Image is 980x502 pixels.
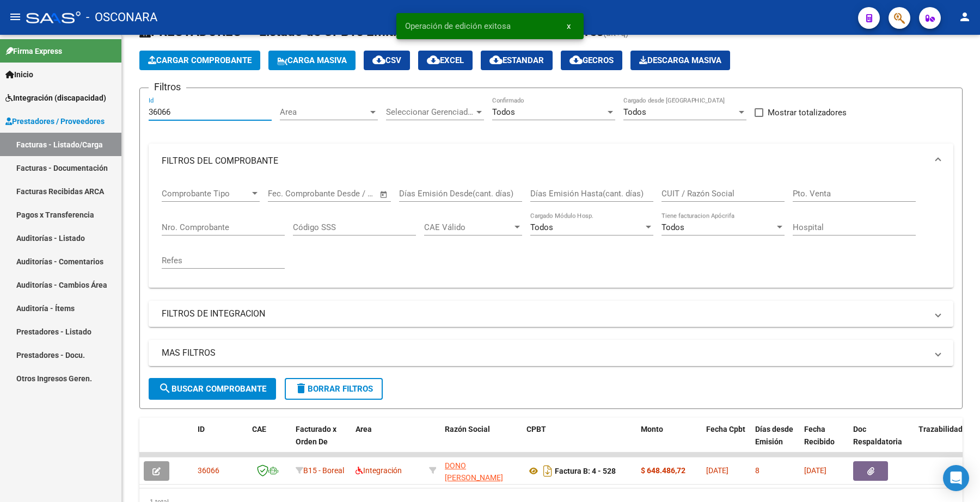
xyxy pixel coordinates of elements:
span: Días desde Emisión [755,425,793,446]
span: Area [356,425,372,433]
datatable-header-cell: Facturado x Orden De [291,418,351,466]
span: Todos [530,222,553,232]
span: EXCEL [427,55,464,65]
span: Comprobante Tipo [162,189,250,199]
datatable-header-cell: Doc Respaldatoria [849,418,914,466]
i: Descargar documento [541,462,555,480]
span: Integración [356,466,402,475]
mat-expansion-panel-header: FILTROS DEL COMPROBANTE [149,144,953,178]
app-download-masive: Descarga masiva de comprobantes (adjuntos) [630,51,730,70]
span: - OSCONARA [86,5,157,29]
span: Seleccionar Gerenciador [386,107,474,117]
span: [DATE] [804,466,826,475]
span: Area [280,107,368,117]
mat-icon: person [958,10,971,23]
button: Estandar [481,51,553,70]
span: DONO [PERSON_NAME][DATE] [445,461,503,495]
input: Fecha fin [322,189,375,199]
datatable-header-cell: Trazabilidad [914,418,979,466]
mat-icon: menu [9,10,22,23]
mat-icon: cloud_download [569,53,583,66]
span: Firma Express [5,45,62,57]
button: Cargar Comprobante [139,51,260,70]
span: Trazabilidad [918,425,963,433]
datatable-header-cell: Días desde Emisión [751,418,800,466]
button: Open calendar [378,188,390,201]
mat-icon: delete [295,382,308,395]
strong: Factura B: 4 - 528 [555,467,616,475]
input: Fecha inicio [268,189,312,199]
span: Razón Social [445,425,490,433]
span: Buscar Comprobante [158,384,266,394]
span: Monto [641,425,663,433]
button: Borrar Filtros [285,378,383,400]
span: Inicio [5,69,33,80]
mat-expansion-panel-header: MAS FILTROS [149,340,953,366]
span: CPBT [526,425,546,433]
span: Estandar [489,55,544,65]
span: Carga Masiva [277,55,347,65]
datatable-header-cell: Area [351,418,425,466]
span: Fecha Recibido [804,425,835,446]
span: x [567,21,571,31]
h3: Filtros [149,79,186,95]
mat-panel-title: FILTROS DE INTEGRACION [162,308,927,320]
datatable-header-cell: ID [193,418,248,466]
div: FILTROS DEL COMPROBANTE [149,178,953,288]
button: x [558,16,579,36]
span: 36066 [198,466,219,475]
span: Integración (discapacidad) [5,92,106,104]
button: CSV [364,51,410,70]
span: Gecros [569,55,614,65]
button: Buscar Comprobante [149,378,276,400]
strong: $ 648.486,72 [641,466,685,475]
span: Todos [623,107,646,117]
datatable-header-cell: Monto [636,418,702,466]
span: Cargar Comprobante [148,55,252,65]
mat-expansion-panel-header: FILTROS DE INTEGRACION [149,301,953,327]
span: Todos [492,107,515,117]
span: [DATE] [706,466,728,475]
mat-icon: cloud_download [489,53,503,66]
button: Carga Masiva [268,51,356,70]
span: B15 - Boreal [303,466,344,475]
span: Doc Respaldatoria [853,425,902,446]
span: Mostrar totalizadores [768,106,847,119]
span: CSV [372,55,401,65]
mat-icon: cloud_download [427,53,440,66]
span: ID [198,425,205,433]
span: Todos [661,222,684,232]
span: Prestadores / Proveedores [5,115,105,127]
span: Operación de edición exitosa [405,21,511,32]
datatable-header-cell: Fecha Recibido [800,418,849,466]
datatable-header-cell: CAE [248,418,291,466]
datatable-header-cell: CPBT [522,418,636,466]
mat-icon: cloud_download [372,53,385,66]
span: Facturado x Orden De [296,425,336,446]
button: Gecros [561,51,622,70]
span: CAE Válido [424,222,512,232]
span: CAE [252,425,266,433]
datatable-header-cell: Fecha Cpbt [702,418,751,466]
button: EXCEL [418,51,473,70]
span: 8 [755,466,759,475]
datatable-header-cell: Razón Social [440,418,522,466]
div: 27250782700 [445,460,518,482]
mat-panel-title: FILTROS DEL COMPROBANTE [162,155,927,167]
div: Open Intercom Messenger [943,465,969,491]
mat-icon: search [158,382,171,395]
span: Descarga Masiva [639,55,721,65]
button: Descarga Masiva [630,51,730,70]
mat-panel-title: MAS FILTROS [162,347,927,359]
span: Fecha Cpbt [706,425,745,433]
span: Borrar Filtros [295,384,373,394]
